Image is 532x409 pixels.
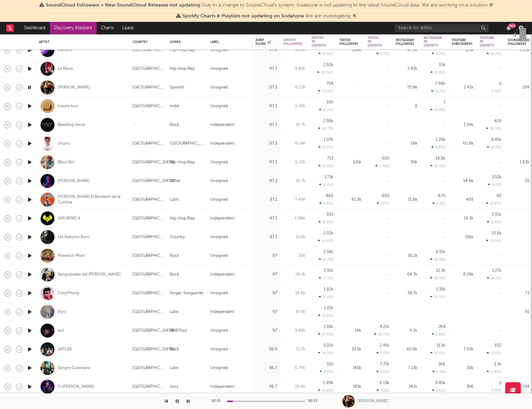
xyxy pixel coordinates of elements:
[435,156,445,161] div: 14.8k
[283,38,302,46] div: Spotify Followers
[97,22,118,34] a: Charts
[255,308,277,316] div: 97
[491,138,501,142] div: 8.45k
[58,347,72,352] a: JAYLER
[283,196,305,204] div: 7.49k
[255,346,277,353] div: 96.9
[487,370,501,374] div: 11.94 %
[255,327,277,334] div: 97
[396,84,417,91] div: 70.8k
[58,85,90,90] a: [PERSON_NAME]
[255,121,277,129] div: 97.3
[210,159,228,166] div: Unsigned
[340,383,361,391] div: 181k
[323,63,333,67] div: 2.82k
[318,52,333,56] div: 15.56 %
[318,388,333,392] div: 10.82 %
[395,24,488,32] input: Search for artists
[430,295,445,299] div: 10.70 %
[340,159,361,166] div: 125k
[492,389,501,392] div: 0.00 %
[170,159,195,166] div: Hip-Hop/Rap
[132,308,164,316] div: [GEOGRAPHIC_DATA]
[499,82,501,86] div: 0
[58,365,90,371] div: Sangre Cumbiera
[255,46,277,54] div: 97.4
[452,346,473,353] div: 7.03k
[58,384,94,390] div: O [PERSON_NAME]
[132,233,164,241] div: [GEOGRAPHIC_DATA]
[283,383,305,391] div: 20.4k
[50,22,97,34] a: Discovery Assistant
[396,290,417,297] div: 34.7k
[255,84,277,91] div: 97.3
[492,89,501,93] div: 0.00 %
[396,327,417,334] div: 9.2k
[58,291,79,296] div: TonyPitony
[432,370,445,374] div: 5.41 %
[396,252,417,260] div: 55.1k
[255,103,277,110] div: 97.3
[323,231,333,235] div: 2.02k
[118,22,138,34] a: Leads
[319,108,333,112] div: 11.14 %
[210,290,228,297] div: Unsigned
[311,36,326,47] div: Spotify 7D Growth
[170,383,178,391] div: Jazz
[283,215,305,222] div: 6.98k
[170,215,195,222] div: Hip-Hop/Rap
[452,177,473,185] div: 54.6k
[210,196,228,204] div: Unsigned
[437,344,445,348] div: 11.1k
[324,175,333,179] div: 1.71k
[318,239,333,243] div: 14.60 %
[308,397,321,405] div: 00:23
[211,397,224,405] div: 00:01
[506,26,511,31] button: 99+
[132,84,164,91] div: [GEOGRAPHIC_DATA]
[494,119,501,123] div: 429
[319,183,333,187] div: 11.41 %
[283,65,305,73] div: 9.85k
[210,271,234,278] div: Independent
[210,177,228,185] div: Unsigned
[132,383,164,391] div: [GEOGRAPHIC_DATA]
[318,332,333,336] div: 27.30 %
[452,196,473,204] div: 409
[283,327,305,334] div: 5.48k
[58,328,64,334] div: avii
[324,306,333,310] div: 1.01k
[58,309,66,315] a: Xiyo
[20,22,50,34] a: Dashboard
[435,82,445,86] div: 7.98k
[444,100,445,104] div: 1
[283,364,305,372] div: 6.79k
[170,346,179,353] div: Rock
[210,46,228,54] div: Unsigned
[58,216,80,221] a: AIM WIND X
[487,145,501,149] div: 16.13 %
[132,346,174,353] div: [GEOGRAPHIC_DATA]
[58,272,121,277] a: Sanguijuelas del [PERSON_NAME]
[396,38,414,46] div: Instagram Followers
[430,70,445,75] div: 15.97 %
[376,351,389,355] div: 7.73 %
[327,362,333,366] div: 552
[210,40,246,44] div: Label
[452,383,473,391] div: 306
[46,3,487,8] span: : Due to a change to SoundCloud's system, Sodatone is not updating to the latest SoundCloud data....
[486,239,501,243] div: 10.09 %
[283,290,305,297] div: 14.4k
[283,103,305,110] div: 5.29k
[495,344,501,348] div: 832
[326,213,333,217] div: 933
[377,388,389,392] div: 3.51 %
[319,201,333,205] div: 6.66 %
[508,46,530,54] div: 2.03k
[132,271,164,278] div: [GEOGRAPHIC_DATA]
[487,220,501,224] div: 11.65 %
[452,84,473,91] div: 2.41k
